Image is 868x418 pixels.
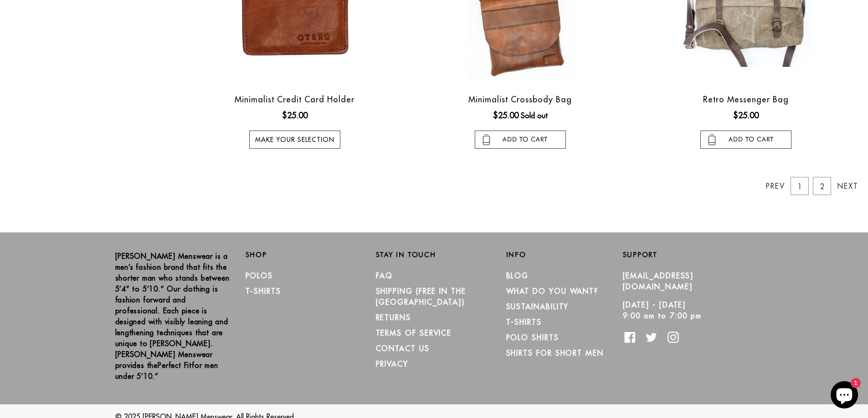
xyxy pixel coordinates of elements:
[115,251,232,382] p: [PERSON_NAME] Menswear is a men’s fashion brand that fits the shorter man who stands between 5’4”...
[376,328,452,337] a: TERMS OF SERVICE
[282,109,308,121] ins: $25.00
[521,111,548,120] span: Sold out
[828,381,861,411] inbox-online-store-chat: Shopify online store chat
[506,333,559,342] a: Polo Shirts
[837,177,856,195] a: Next
[376,313,411,322] a: RETURNS
[246,251,362,259] h2: Shop
[623,251,753,259] h2: Support
[249,131,340,149] a: Make your selection
[246,271,273,280] a: Polos
[468,94,572,105] a: Minimalist Crossbody Bag
[703,94,789,105] a: Retro Messenger Bag
[623,299,740,321] p: [DATE] - [DATE] 9:00 am to 7:00 pm
[493,109,519,121] ins: $25.00
[376,251,493,259] h2: Stay in Touch
[376,287,466,307] a: SHIPPING (Free in the [GEOGRAPHIC_DATA])
[235,94,354,105] a: Minimalist Credit Card Holder
[376,359,408,368] a: PRIVACY
[376,271,393,280] a: FAQ
[158,361,192,370] strong: Perfect Fit
[475,131,566,149] input: add to cart
[733,109,759,121] ins: $25.00
[506,317,542,327] a: T-Shirts
[791,177,809,195] a: 1
[506,271,529,280] a: Blog
[246,287,281,296] a: T-Shirts
[506,348,604,358] a: Shirts for Short Men
[766,177,784,195] a: Prev
[376,344,430,353] a: CONTACT US
[813,177,831,195] a: 2
[506,251,623,259] h2: Info
[623,271,694,291] a: [EMAIL_ADDRESS][DOMAIN_NAME]
[506,302,569,311] a: Sustainability
[506,287,599,296] a: What Do You Want?
[700,131,791,149] input: add to cart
